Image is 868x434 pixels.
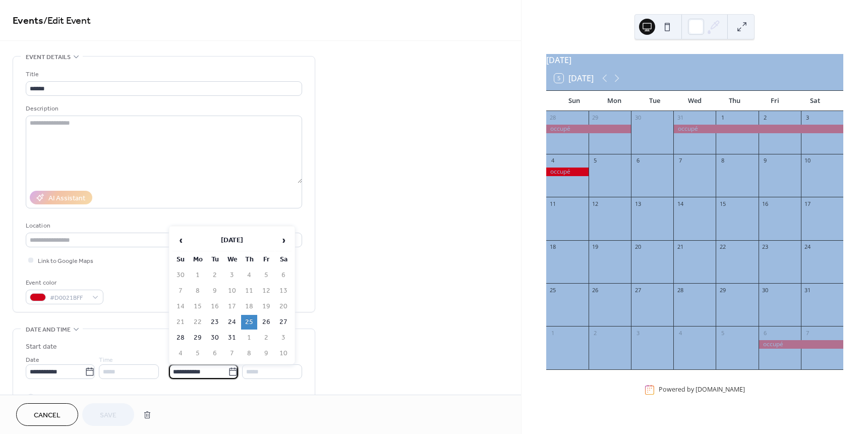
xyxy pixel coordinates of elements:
[207,331,223,345] td: 30
[16,403,78,426] button: Cancel
[172,268,189,283] td: 30
[546,54,843,66] div: [DATE]
[804,114,812,122] div: 3
[719,114,726,122] div: 1
[26,342,57,352] div: Start date
[172,299,189,314] td: 14
[207,252,223,267] th: Tu
[762,329,769,337] div: 6
[755,91,795,111] div: Fri
[190,268,206,283] td: 1
[676,286,684,294] div: 28
[275,315,292,330] td: 27
[592,114,599,122] div: 29
[676,200,684,207] div: 14
[26,324,71,335] span: Date and time
[241,299,257,314] td: 18
[224,315,240,330] td: 24
[546,125,631,133] div: occupé
[634,243,642,251] div: 20
[592,157,599,165] div: 5
[275,268,292,283] td: 6
[258,299,274,314] td: 19
[258,315,274,330] td: 26
[258,346,274,361] td: 9
[549,243,557,251] div: 18
[592,286,599,294] div: 26
[224,252,240,267] th: We
[26,355,39,365] span: Date
[634,286,642,294] div: 27
[546,168,589,176] div: occupé
[592,329,599,337] div: 2
[172,331,189,345] td: 28
[190,230,274,251] th: [DATE]
[676,114,684,122] div: 31
[719,200,726,207] div: 15
[549,157,557,165] div: 4
[50,293,87,303] span: #D0021BFF
[190,299,206,314] td: 15
[190,331,206,345] td: 29
[38,256,93,266] span: Link to Google Maps
[207,315,223,330] td: 23
[549,329,557,337] div: 1
[207,268,223,283] td: 2
[804,200,812,207] div: 17
[804,243,812,251] div: 24
[275,331,292,345] td: 3
[190,315,206,330] td: 22
[241,284,257,298] td: 11
[715,91,755,111] div: Thu
[26,278,101,288] div: Event color
[554,91,595,111] div: Sun
[99,355,113,365] span: Time
[258,268,274,283] td: 5
[13,11,43,31] a: Events
[594,91,634,111] div: Mon
[762,286,769,294] div: 30
[592,200,599,207] div: 12
[549,200,557,207] div: 11
[207,346,223,361] td: 6
[241,268,257,283] td: 4
[26,52,71,63] span: Event details
[659,386,745,394] div: Powered by
[759,340,843,349] div: occupé
[224,284,240,298] td: 10
[673,125,843,133] div: occupé
[26,69,300,80] div: Title
[634,329,642,337] div: 3
[224,331,240,345] td: 31
[224,299,240,314] td: 17
[676,243,684,251] div: 21
[676,157,684,165] div: 7
[38,392,55,403] span: All day
[762,157,769,165] div: 9
[207,299,223,314] td: 16
[172,315,189,330] td: 21
[190,252,206,267] th: Mo
[258,252,274,267] th: Fr
[804,329,812,337] div: 7
[207,284,223,298] td: 9
[241,315,257,330] td: 25
[634,91,675,111] div: Tue
[224,346,240,361] td: 7
[719,286,726,294] div: 29
[592,243,599,251] div: 19
[258,284,274,298] td: 12
[275,299,292,314] td: 20
[549,114,557,122] div: 28
[762,243,769,251] div: 23
[762,114,769,122] div: 2
[172,346,189,361] td: 4
[634,157,642,165] div: 6
[242,355,256,365] span: Time
[804,286,812,294] div: 31
[719,157,726,165] div: 8
[172,284,189,298] td: 7
[551,71,597,85] button: 5[DATE]
[549,286,557,294] div: 25
[676,329,684,337] div: 4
